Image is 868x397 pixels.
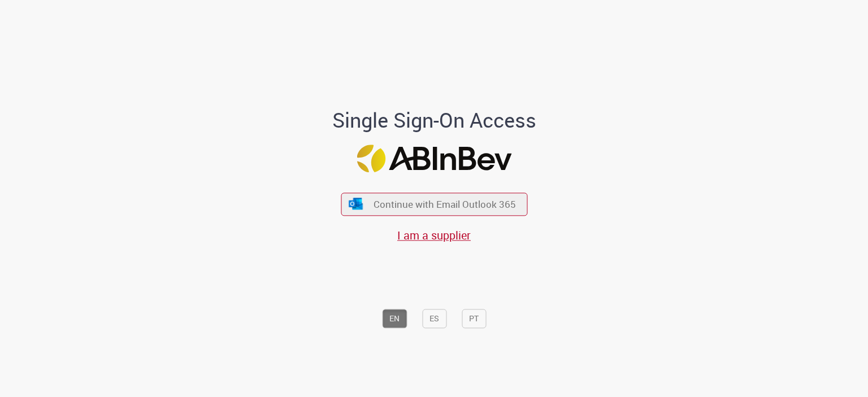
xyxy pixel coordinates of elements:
img: ícone Azure/Microsoft 360 [348,198,364,210]
a: I am a supplier [397,228,471,243]
button: ES [422,309,446,329]
img: Logo ABInBev [357,145,511,173]
button: EN [382,309,407,329]
h1: Single Sign-On Access [277,109,591,132]
button: ícone Azure/Microsoft 360 Continue with Email Outlook 365 [341,193,527,216]
button: PT [462,309,486,329]
span: Continue with Email Outlook 365 [374,198,516,211]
